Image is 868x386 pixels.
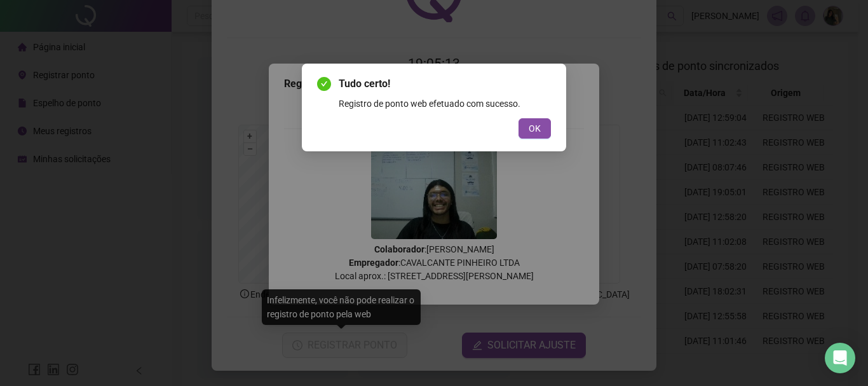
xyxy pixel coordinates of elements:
[519,118,551,139] button: OK
[529,121,541,135] span: OK
[317,77,331,91] span: check-circle
[339,97,551,111] div: Registro de ponto web efetuado com sucesso.
[339,76,551,92] span: Tudo certo!
[825,343,855,373] div: Open Intercom Messenger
